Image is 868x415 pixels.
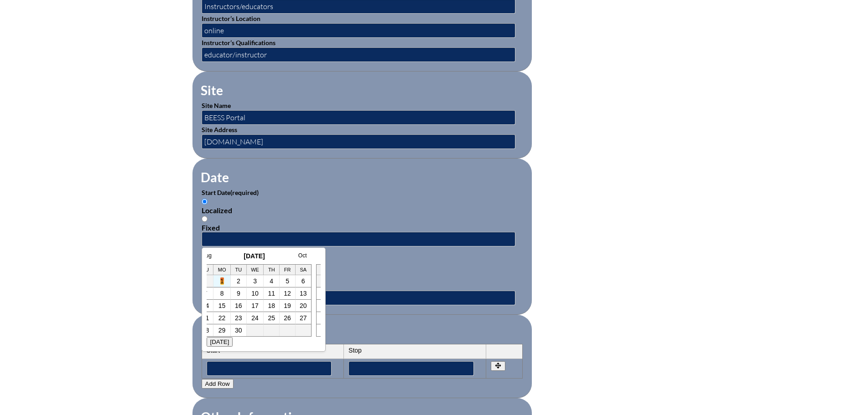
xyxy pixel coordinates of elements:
[300,290,307,297] a: 13
[220,277,224,285] a: 1
[218,327,226,334] a: 29
[202,216,208,222] input: Fixed
[268,302,275,309] a: 18
[202,189,259,196] label: Start Date
[251,290,259,297] a: 10
[247,265,264,275] th: We
[213,265,231,275] th: Mo
[300,302,307,309] a: 20
[202,126,237,133] label: Site Address
[284,314,291,322] a: 26
[202,344,344,359] th: Start
[231,265,247,275] th: Tu
[300,314,307,322] a: 27
[316,252,430,260] h3: [DATE]
[296,265,311,275] th: Sa
[202,379,234,389] button: Add Row
[200,82,224,98] legend: Site
[298,252,307,259] a: Oct
[286,277,289,285] a: 5
[237,277,240,285] a: 2
[202,102,231,109] label: Site Name
[264,265,280,275] th: Th
[280,265,296,275] th: Fr
[202,199,208,205] input: Localized
[200,326,245,341] legend: Periods
[284,302,291,309] a: 19
[251,302,259,309] a: 17
[317,265,333,275] th: Su
[207,337,233,347] button: [DATE]
[202,282,523,291] div: Fixed
[220,290,224,297] a: 8
[230,189,259,196] span: (required)
[344,344,486,359] th: Stop
[202,206,523,215] div: Localized
[268,314,275,322] a: 25
[202,252,212,259] a: Aug
[198,252,312,260] h3: [DATE]
[235,314,242,322] a: 23
[202,15,260,22] label: Instructor’s Location
[202,223,523,232] div: Fixed
[235,302,242,309] a: 16
[270,277,273,285] a: 4
[253,277,257,285] a: 3
[301,277,305,285] a: 6
[202,265,523,273] div: Localized
[251,314,259,322] a: 24
[235,327,242,334] a: 30
[202,39,275,46] label: Instructor’s Qualifications
[218,314,226,322] a: 22
[218,302,226,309] a: 15
[268,290,275,297] a: 11
[200,169,230,185] legend: Date
[284,290,291,297] a: 12
[237,290,240,297] a: 9
[202,247,255,255] label: End Date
